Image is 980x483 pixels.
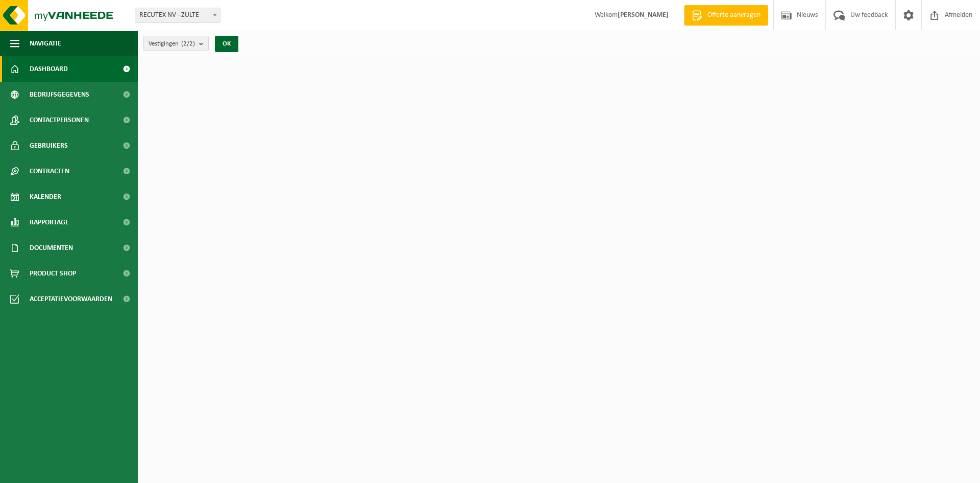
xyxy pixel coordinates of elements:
span: Kalender [30,184,61,210]
span: Product Shop [30,261,76,286]
span: Contracten [30,158,69,184]
span: Acceptatievoorwaarden [30,286,112,312]
count: (2/2) [181,40,195,47]
span: Dashboard [30,56,68,82]
span: Rapportage [30,210,69,235]
span: Offerte aanvragen [705,10,763,20]
span: Contactpersonen [30,107,89,133]
span: RECUTEX NV - ZULTE [135,8,220,23]
span: Documenten [30,235,73,261]
iframe: chat widget [5,461,170,483]
button: OK [215,36,238,52]
a: Offerte aanvragen [684,5,768,26]
span: Vestigingen [149,36,195,52]
button: Vestigingen(2/2) [143,36,209,51]
strong: [PERSON_NAME] [618,11,669,19]
span: RECUTEX NV - ZULTE [135,8,220,22]
span: Navigatie [30,31,61,56]
span: Bedrijfsgegevens [30,82,89,107]
span: Gebruikers [30,133,68,158]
